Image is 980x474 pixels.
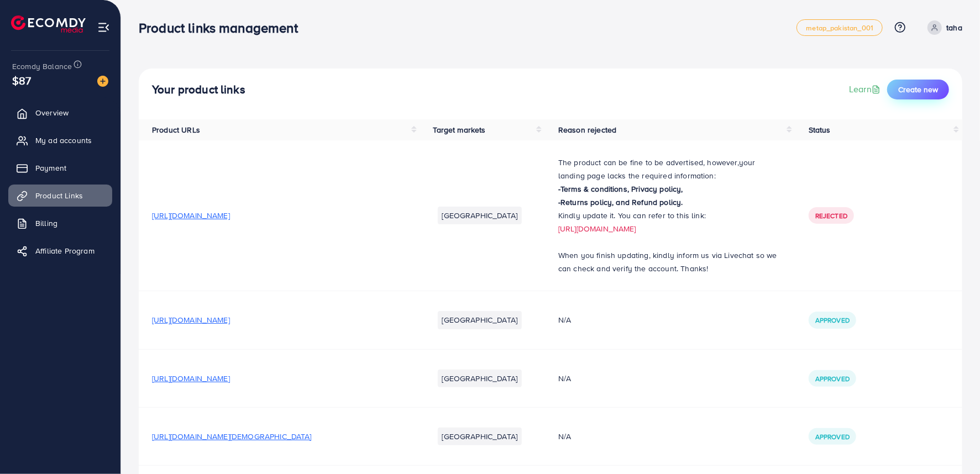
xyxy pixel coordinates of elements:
[438,311,522,329] li: [GEOGRAPHIC_DATA]
[35,135,92,146] span: My ad accounts
[809,124,831,135] span: Status
[152,373,230,384] span: [URL][DOMAIN_NAME]
[152,314,230,325] span: [URL][DOMAIN_NAME]
[12,72,31,88] span: $87
[438,207,522,224] li: [GEOGRAPHIC_DATA]
[558,197,683,208] strong: -Returns policy, and Refund policy.
[558,223,636,234] a: [URL][DOMAIN_NAME]
[898,84,938,95] span: Create new
[35,190,83,201] span: Product Links
[139,20,307,36] h3: Product links management
[558,124,616,135] span: Reason rejected
[558,210,706,221] span: Kindly update it. You can refer to this link:
[558,314,571,325] span: N/A
[558,431,571,442] span: N/A
[438,370,522,387] li: [GEOGRAPHIC_DATA]
[8,185,112,207] a: Product Links
[11,15,86,33] img: logo
[35,162,66,173] span: Payment
[558,249,782,275] p: When you finish updating, kindly inform us via Livechat so we can check and verify the account. T...
[558,156,782,182] p: The product can be fine to be advertised, however,
[152,83,245,97] h4: Your product links
[558,373,571,384] span: N/A
[558,183,683,194] strong: -Terms & conditions, Privacy policy,
[152,210,230,221] span: [URL][DOMAIN_NAME]
[438,428,522,445] li: [GEOGRAPHIC_DATA]
[97,76,108,87] img: image
[946,21,962,34] p: taha
[923,20,962,35] a: taha
[97,21,110,34] img: menu
[8,157,112,179] a: Payment
[933,424,972,466] iframe: Chat
[8,129,112,151] a: My ad accounts
[815,211,847,220] span: Rejected
[12,61,72,72] span: Ecomdy Balance
[152,124,200,135] span: Product URLs
[152,431,312,442] span: [URL][DOMAIN_NAME][DEMOGRAPHIC_DATA]
[849,83,883,96] a: Learn
[815,374,850,383] span: Approved
[35,245,95,256] span: Affiliate Program
[433,124,486,135] span: Target markets
[806,24,873,31] span: metap_pakistan_001
[796,19,883,36] a: metap_pakistan_001
[8,212,112,234] a: Billing
[35,107,69,118] span: Overview
[8,102,112,124] a: Overview
[887,80,949,99] button: Create new
[8,240,112,262] a: Affiliate Program
[35,218,57,229] span: Billing
[815,315,850,325] span: Approved
[815,432,850,441] span: Approved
